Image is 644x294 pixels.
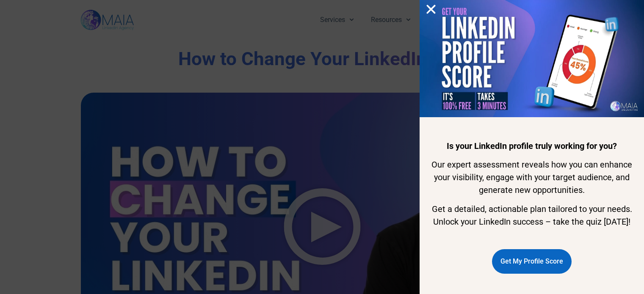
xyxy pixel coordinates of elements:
[492,249,572,274] a: Get My Profile Score
[431,203,633,228] p: Get a detailed, actionable plan tailored to your needs.
[500,253,563,269] span: Get My Profile Score
[431,158,633,196] p: Our expert assessment reveals how you can enhance your visibility, engage with your target audien...
[447,141,617,151] b: Is your LinkedIn profile truly working for you?
[433,217,630,227] span: Unlock your LinkedIn success – take the quiz [DATE]!
[425,3,437,16] a: Close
